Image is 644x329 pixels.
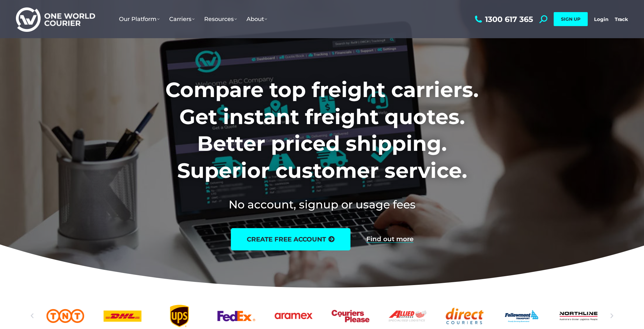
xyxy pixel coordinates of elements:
a: Resources [199,9,242,29]
div: 2 / 25 [46,305,84,327]
a: create free account [231,228,350,250]
div: 11 / 25 [560,305,598,327]
a: Login [594,16,608,22]
a: 1300 617 365 [473,15,533,23]
a: UPS logo [161,305,198,327]
a: TNT logo Australian freight company [46,305,84,327]
a: Aramex_logo [274,305,312,327]
a: Followmont transoirt web logo [503,305,541,327]
a: Allied Express logo [389,305,426,327]
div: 8 / 25 [389,305,426,327]
span: SIGN UP [561,16,580,22]
div: 7 / 25 [332,305,370,327]
span: Carriers [169,16,195,23]
a: DHl logo [103,305,141,327]
a: Carriers [164,9,199,29]
a: Our Platform [114,9,164,29]
h2: No account, signup or usage fees [123,197,521,212]
a: Northline logo [560,305,598,327]
a: Find out more [366,236,413,243]
span: Resources [204,16,237,23]
div: Slides [46,305,598,327]
a: Track [615,16,628,22]
div: 6 / 25 [274,305,312,327]
a: FedEx logo [218,305,255,327]
div: 9 / 25 [446,305,483,327]
div: 3 / 25 [103,305,141,327]
div: 10 / 25 [503,305,541,327]
div: 4 / 25 [161,305,198,327]
a: About [242,9,272,29]
a: Couriers Please logo [332,305,370,327]
a: SIGN UP [554,12,588,26]
div: 5 / 25 [218,305,255,327]
span: Our Platform [119,16,160,23]
h1: Compare top freight carriers. Get instant freight quotes. Better priced shipping. Superior custom... [123,76,521,184]
img: One World Courier [16,6,95,32]
span: About [246,16,267,23]
a: Direct Couriers logo [446,305,483,327]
